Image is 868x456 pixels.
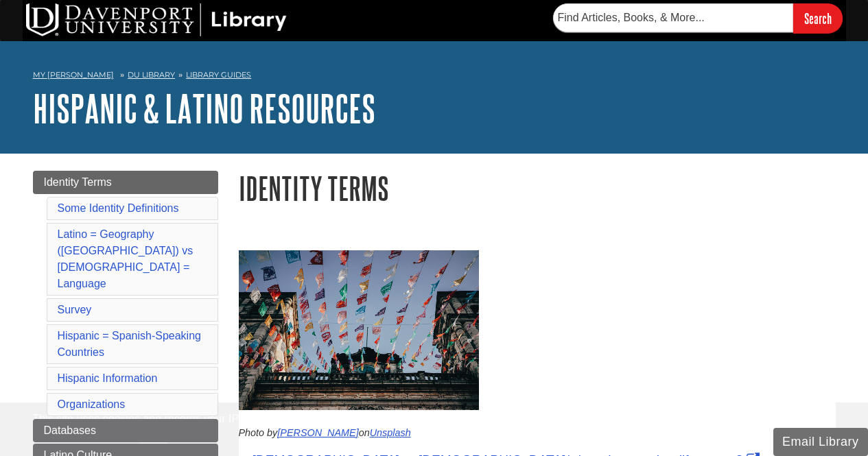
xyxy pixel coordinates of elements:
form: Searches DU Library's articles, books, and more [553,3,843,33]
a: Unsplash [370,427,411,438]
button: Email Library [773,428,868,456]
a: Library Guides [186,70,251,80]
span: Databases [44,424,97,436]
a: Hispanic Information [58,372,158,384]
a: My [PERSON_NAME] [33,69,114,81]
img: DU Library [26,3,287,36]
input: Search [793,3,843,33]
nav: breadcrumb [33,66,836,88]
a: Latino = Geography ([GEOGRAPHIC_DATA]) vs [DEMOGRAPHIC_DATA] = Language [58,228,193,289]
p: Photo by on [239,426,836,441]
a: Identity Terms [33,171,218,194]
img: Dia de los Muertos Flags [239,250,479,410]
a: Hispanic = Spanish-Speaking Countries [58,330,201,358]
a: Some Identity Definitions [58,202,179,214]
a: [PERSON_NAME] [277,427,358,438]
a: Databases [33,419,218,442]
a: Survey [58,304,92,315]
a: DU Library [128,70,175,80]
span: Identity Terms [44,176,112,188]
input: Find Articles, Books, & More... [553,3,793,32]
h1: Identity Terms [239,171,836,206]
a: Hispanic & Latino Resources [33,87,375,130]
a: Organizations [58,398,126,410]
